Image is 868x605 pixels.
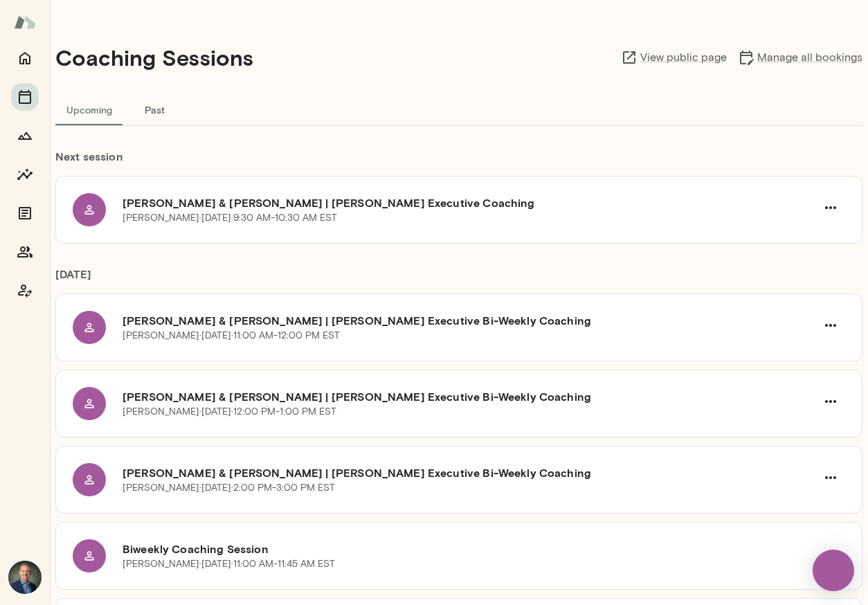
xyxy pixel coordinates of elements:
h6: [PERSON_NAME] & [PERSON_NAME] | [PERSON_NAME] Executive Coaching [123,195,816,211]
button: Members [11,238,39,266]
button: Sessions [11,83,39,111]
button: Insights [11,161,39,188]
p: [PERSON_NAME] · [DATE] · 9:30 AM-10:30 AM EST [123,211,337,225]
h6: Biweekly Coaching Session [123,541,816,557]
img: Mento [14,9,36,35]
h6: [PERSON_NAME] & [PERSON_NAME] | [PERSON_NAME] Executive Bi-Weekly Coaching [123,312,816,329]
h6: [PERSON_NAME] & [PERSON_NAME] | [PERSON_NAME] Executive Bi-Weekly Coaching [123,464,816,481]
p: [PERSON_NAME] · [DATE] · 12:00 PM-1:00 PM EST [123,405,336,419]
h4: Coaching Sessions [55,44,253,71]
p: [PERSON_NAME] · [DATE] · 2:00 PM-3:00 PM EST [123,481,335,495]
img: Michael Alden [8,561,42,594]
button: Upcoming [55,93,123,126]
button: Documents [11,199,39,227]
div: basic tabs example [55,93,862,126]
button: Growth Plan [11,122,39,150]
a: Manage all bookings [738,49,862,66]
h6: [DATE] [55,266,862,294]
h6: [PERSON_NAME] & [PERSON_NAME] | [PERSON_NAME] Executive Bi-Weekly Coaching [123,388,816,405]
button: Home [11,44,39,72]
button: Past [123,93,186,126]
h6: Next session [55,148,862,176]
p: [PERSON_NAME] · [DATE] · 11:00 AM-11:45 AM EST [123,557,335,571]
p: [PERSON_NAME] · [DATE] · 11:00 AM-12:00 PM EST [123,329,340,343]
button: Coach app [11,277,39,305]
a: View public page [621,49,727,66]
